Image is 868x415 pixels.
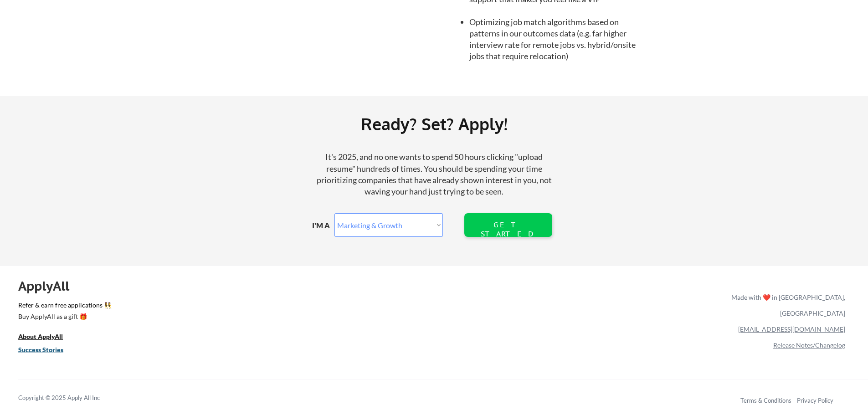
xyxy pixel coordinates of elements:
[18,312,109,323] a: Buy ApplyAll as a gift 🎁
[312,220,337,231] div: I'M A
[18,346,63,354] u: Success Stories
[18,313,109,320] div: Buy ApplyAll as a gift 🎁
[18,302,541,312] a: Refer & earn free applications 👯‍♀️
[313,151,556,197] div: It's 2025, and no one wants to spend 50 hours clicking "upload resume" hundreds of times. You sho...
[773,341,845,349] a: Release Notes/Changelog
[740,397,791,404] a: Terms & Conditions
[18,332,76,343] a: About ApplyAll
[797,397,833,404] a: Privacy Policy
[728,289,845,321] div: Made with ❤️ in [GEOGRAPHIC_DATA], [GEOGRAPHIC_DATA]
[479,220,537,238] div: GET STARTED
[738,325,845,333] a: [EMAIL_ADDRESS][DOMAIN_NAME]
[128,111,740,137] div: Ready? Set? Apply!
[18,394,123,403] div: Copyright © 2025 Apply All Inc
[18,345,76,356] a: Success Stories
[18,333,63,340] u: About ApplyAll
[18,278,80,294] div: ApplyAll
[469,16,646,62] li: Optimizing job match algorithms based on patterns in our outcomes data (e.g. far higher interview...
